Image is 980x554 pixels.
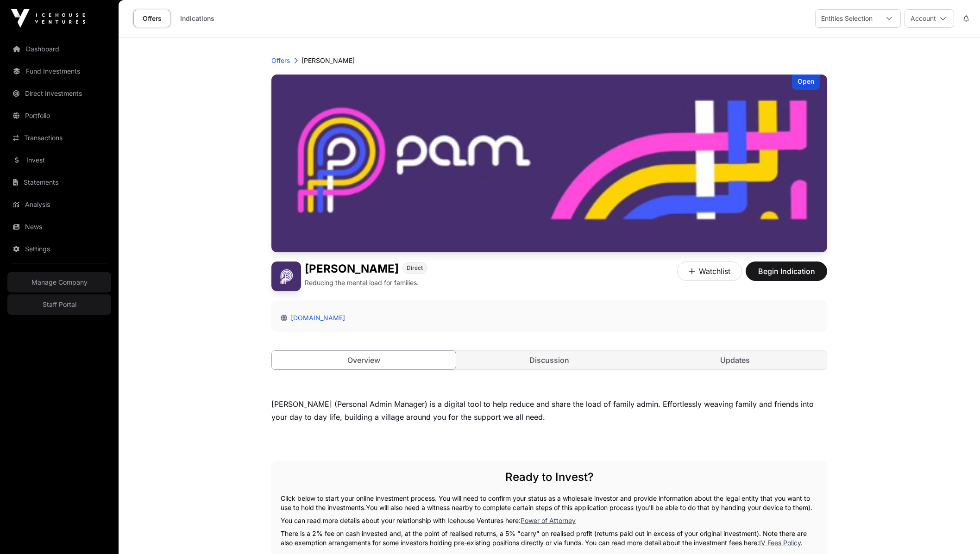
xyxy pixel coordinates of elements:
a: Power of Attorney [521,517,576,524]
a: Settings [7,239,111,259]
a: Portfolio [7,106,111,126]
div: [PERSON_NAME] (Personal Admin Manager) is a digital tool to help reduce and share the load of fam... [271,398,827,423]
a: Transactions [7,128,111,148]
p: [PERSON_NAME] [302,56,355,65]
a: Statements [7,172,111,193]
img: Icehouse Ventures Logo [11,9,85,28]
span: Begin Indication [757,266,816,277]
img: PAM [271,75,827,252]
a: Indications [174,10,220,27]
img: PAM [271,261,301,291]
p: There is a 2% fee on cash invested and, at the point of realised returns, a 5% "carry" on realise... [281,529,818,548]
a: Offers [133,10,170,27]
div: Entities Selection [816,10,878,27]
a: Invest [7,150,111,170]
a: Dashboard [7,39,111,59]
button: Watchlist [677,261,742,281]
p: Click below to start your online investment process. You will need to confirm your status as a wh... [281,494,818,512]
nav: Tabs [272,351,827,369]
a: Direct Investments [7,83,111,104]
span: Direct [407,264,423,272]
h1: [PERSON_NAME] [305,261,399,276]
a: Begin Indication [746,271,827,280]
a: Manage Company [7,272,111,293]
div: Open [792,75,820,90]
a: Discussion [458,351,641,369]
a: Offers [271,56,290,65]
a: Updates [643,351,827,369]
p: You can read more details about your relationship with Icehouse Ventures here: [281,516,818,525]
h2: Ready to Invest? [281,470,818,485]
button: Account [905,9,954,28]
button: Begin Indication [746,261,827,281]
a: Staff Portal [7,294,111,315]
a: IV Fees Policy [759,539,801,547]
p: Reducing the mental load for families. [305,278,419,287]
a: [DOMAIN_NAME] [287,314,345,322]
span: You will also need a witness nearby to complete certain steps of this application process (you'll... [366,504,812,511]
a: Fund Investments [7,61,111,81]
a: Overview [271,350,456,370]
a: Analysis [7,194,111,215]
a: News [7,217,111,237]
